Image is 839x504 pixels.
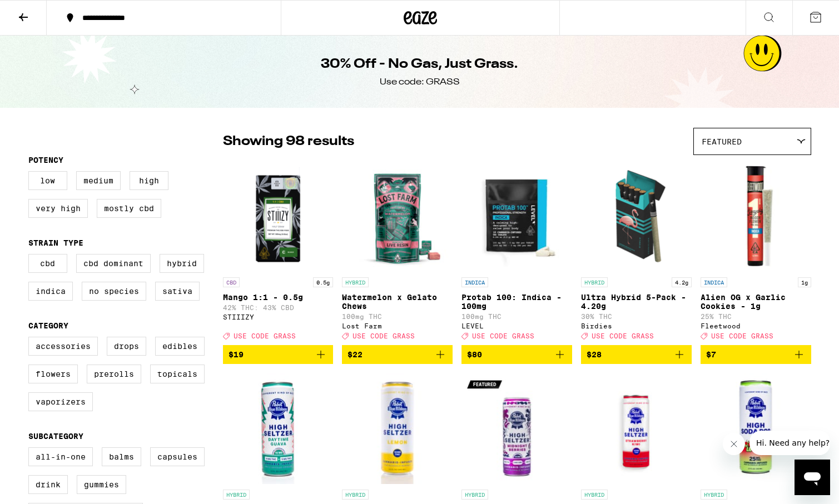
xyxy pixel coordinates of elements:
[223,161,334,345] a: Open page for Mango 1:1 - 0.5g from STIIIZY
[223,313,334,321] div: STIIIZY
[28,171,67,190] label: Low
[581,161,692,272] img: Birdies - Ultra Hybrid 5-Pack - 4.20g
[223,345,334,364] button: Add to bag
[701,277,727,287] p: INDICA
[701,313,811,320] p: 25% THC
[342,345,453,364] button: Add to bag
[223,373,334,484] img: Pabst Labs - Daytime Guava 10:5 High Seltzer
[223,490,250,500] p: HYBRID
[461,490,488,500] p: HYBRID
[587,350,602,359] span: $28
[581,161,692,345] a: Open page for Ultra Hybrid 5-Pack - 4.20g from Birdies
[130,171,168,190] label: High
[28,254,67,273] label: CBD
[102,447,141,466] label: Balms
[342,293,453,311] p: Watermelon x Gelato Chews
[82,282,146,301] label: No Species
[749,431,830,455] iframe: Message from company
[672,277,692,287] p: 4.2g
[353,332,415,340] span: USE CODE GRASS
[701,490,727,500] p: HYBRID
[711,332,773,340] span: USE CODE GRASS
[701,161,811,272] img: Fleetwood - Alien OG x Garlic Cookies - 1g
[28,392,93,411] label: Vaporizers
[342,277,369,287] p: HYBRID
[461,322,572,330] div: LEVEL
[380,76,460,88] div: Use code: GRASS
[160,254,204,273] label: Hybrid
[342,490,369,500] p: HYBRID
[28,199,88,218] label: Very High
[472,332,534,340] span: USE CODE GRASS
[723,433,745,455] iframe: Close message
[223,304,334,311] p: 42% THC: 43% CBD
[581,345,692,364] button: Add to bag
[97,199,161,218] label: Mostly CBD
[701,373,811,484] img: Pabst Labs - Cherry Limeade High Soda Pop Seltzer - 25mg
[467,350,482,359] span: $80
[701,293,811,311] p: Alien OG x Garlic Cookies - 1g
[223,277,240,287] p: CBD
[461,373,572,484] img: Pabst Labs - Midnight Berries 10:3:2 High Seltzer
[87,365,141,383] label: Prerolls
[581,322,692,330] div: Birdies
[28,321,68,330] legend: Category
[28,238,83,247] legend: Strain Type
[461,345,572,364] button: Add to bag
[701,322,811,330] div: Fleetwood
[795,460,830,495] iframe: Button to launch messaging window
[461,161,572,272] img: LEVEL - Protab 100: Indica - 100mg
[798,277,811,287] p: 1g
[28,282,73,301] label: Indica
[581,277,608,287] p: HYBRID
[342,161,453,345] a: Open page for Watermelon x Gelato Chews from Lost Farm
[223,293,334,302] p: Mango 1:1 - 0.5g
[28,447,93,466] label: All-In-One
[342,161,453,272] img: Lost Farm - Watermelon x Gelato Chews
[150,447,205,466] label: Capsules
[234,332,296,340] span: USE CODE GRASS
[150,365,205,383] label: Topicals
[223,161,334,272] img: STIIIZY - Mango 1:1 - 0.5g
[155,337,205,356] label: Edibles
[461,293,572,311] p: Protab 100: Indica - 100mg
[28,156,63,164] legend: Potency
[701,161,811,345] a: Open page for Alien OG x Garlic Cookies - 1g from Fleetwood
[701,345,811,364] button: Add to bag
[342,313,453,320] p: 100mg THC
[76,254,151,273] label: CBD Dominant
[155,282,200,301] label: Sativa
[581,313,692,320] p: 30% THC
[28,365,78,383] label: Flowers
[342,373,453,484] img: Pabst Labs - Lemon High Seltzer
[581,490,608,500] p: HYBRID
[321,55,518,74] h1: 30% Off - No Gas, Just Grass.
[28,432,83,441] legend: Subcategory
[347,350,363,359] span: $22
[28,475,68,494] label: Drink
[706,350,716,359] span: $7
[107,337,146,356] label: Drops
[342,322,453,330] div: Lost Farm
[702,137,742,146] span: Featured
[76,171,121,190] label: Medium
[461,161,572,345] a: Open page for Protab 100: Indica - 100mg from LEVEL
[229,350,244,359] span: $19
[592,332,654,340] span: USE CODE GRASS
[461,277,488,287] p: INDICA
[581,293,692,311] p: Ultra Hybrid 5-Pack - 4.20g
[28,337,98,356] label: Accessories
[77,475,126,494] label: Gummies
[313,277,333,287] p: 0.5g
[223,132,354,151] p: Showing 98 results
[581,373,692,484] img: Pabst Labs - Strawberry Kiwi High Seltzer
[461,313,572,320] p: 100mg THC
